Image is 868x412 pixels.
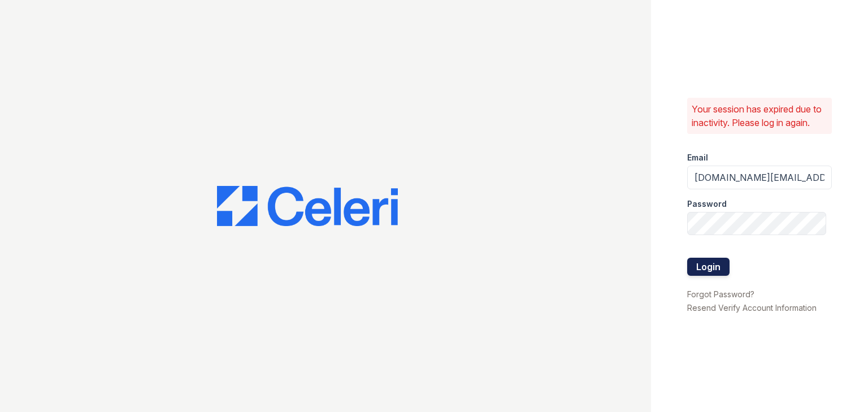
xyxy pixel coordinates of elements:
[687,303,817,313] a: Resend Verify Account Information
[687,152,708,163] label: Email
[692,102,827,129] p: Your session has expired due to inactivity. Please log in again.
[217,186,398,227] img: CE_Logo_Blue-a8612792a0a2168367f1c8372b55b34899dd931a85d93a1a3d3e32e68fde9ad4.png
[687,289,754,299] a: Forgot Password?
[687,198,727,210] label: Password
[687,258,730,276] button: Login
